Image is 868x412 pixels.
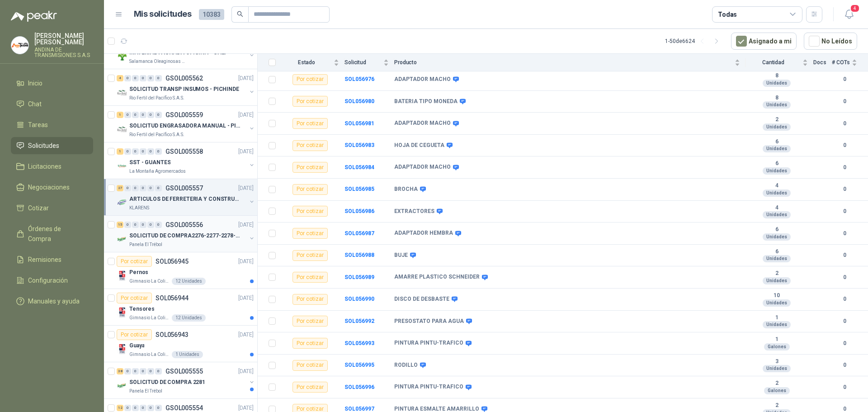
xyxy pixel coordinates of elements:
[344,164,374,170] a: SOL056984
[344,362,374,368] b: SOL056995
[117,148,123,155] div: 1
[292,316,328,327] div: Por cotizar
[394,54,745,71] th: Producto
[292,118,328,129] div: Por cotizar
[344,208,374,214] b: SOL056986
[394,98,458,105] b: BATERIA TIPO MONEDA
[281,59,332,66] span: Estado
[129,95,184,102] p: Rio Fertil del Pacífico S.A.S.
[28,99,42,109] span: Chat
[292,250,328,261] div: Por cotizar
[124,75,131,81] div: 0
[28,224,85,244] span: Órdenes de Compra
[155,148,162,155] div: 0
[11,220,93,247] a: Órdenes de Compra
[238,74,254,83] p: [DATE]
[832,229,857,238] b: 0
[281,54,344,71] th: Estado
[117,293,152,303] div: Por cotizar
[394,59,733,66] span: Producto
[745,95,808,102] b: 8
[832,185,857,194] b: 0
[155,185,162,191] div: 0
[292,338,328,349] div: Por cotizar
[155,75,162,81] div: 0
[172,278,206,285] div: 12 Unidades
[129,378,205,387] p: SOLICITUD DE COMPRA 2281
[813,54,832,71] th: Docs
[124,368,131,374] div: 0
[394,362,418,369] b: RODILLO
[117,307,127,318] img: Company Logo
[344,274,374,280] a: SOL056989
[155,405,162,411] div: 0
[394,164,451,171] b: ADAPTADOR MACHO
[763,80,791,87] div: Unidades
[745,358,808,365] b: 3
[832,141,857,150] b: 0
[117,75,123,81] div: 4
[11,272,93,289] a: Configuración
[147,112,154,118] div: 0
[28,78,42,88] span: Inicio
[718,9,737,19] div: Todas
[124,405,131,411] div: 0
[147,368,154,374] div: 0
[763,167,791,175] div: Unidades
[394,120,451,127] b: ADAPTADOR MACHO
[238,184,254,193] p: [DATE]
[745,116,808,123] b: 2
[117,405,123,411] div: 12
[745,138,808,146] b: 6
[394,142,444,149] b: HOJA DE CEGUETA
[165,148,203,155] p: GSOL005558
[117,219,255,248] a: 15 0 0 0 0 0 GSOL005556[DATE] Company LogoSOLICITUD DE COMPRA2276-2277-2278-2284-2285-Panela El T...
[344,384,374,390] a: SOL056996
[132,185,139,191] div: 0
[165,185,203,191] p: GSOL005557
[394,384,463,391] b: PINTURA PINTU-TRAFICO
[129,278,170,285] p: Gimnasio La Colina
[117,222,123,228] div: 15
[140,368,146,374] div: 0
[763,101,791,109] div: Unidades
[832,59,850,66] span: # COTs
[731,33,797,50] button: Asignado a mi
[394,186,418,193] b: BROCHA
[28,161,61,171] span: Licitaciones
[394,274,480,281] b: AMARRE PLASTICO SCHNEIDER
[238,221,254,229] p: [DATE]
[104,326,257,362] a: Por cotizarSOL056943[DATE] Company LogoGuayaGimnasio La Colina1 Unidades
[117,112,123,118] div: 1
[129,341,144,350] p: Guaya
[129,305,155,313] p: Tensores
[745,72,808,80] b: 8
[129,232,242,240] p: SOLICITUD DE COMPRA2276-2277-2278-2284-2285-
[344,340,374,346] a: SOL056993
[832,339,857,348] b: 0
[117,270,127,281] img: Company Logo
[156,258,189,265] p: SOL056945
[238,331,254,339] p: [DATE]
[764,343,790,350] div: Galones
[745,182,808,189] b: 4
[763,211,791,218] div: Unidades
[665,34,724,48] div: 1 - 50 de 6624
[238,294,254,303] p: [DATE]
[344,186,374,192] a: SOL056985
[238,111,254,119] p: [DATE]
[11,137,93,154] a: Solicitudes
[104,289,257,326] a: Por cotizarSOL056944[DATE] Company LogoTensoresGimnasio La Colina12 Unidades
[832,383,857,392] b: 0
[117,380,127,391] img: Company Logo
[344,230,374,237] a: SOL056987
[172,314,206,322] div: 12 Unidades
[832,317,857,326] b: 0
[165,368,203,374] p: GSOL005555
[344,252,374,258] a: SOL056988
[155,222,162,228] div: 0
[745,59,801,66] span: Cantidad
[28,120,48,130] span: Tareas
